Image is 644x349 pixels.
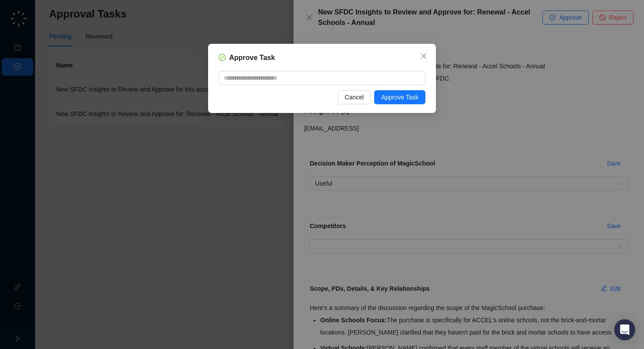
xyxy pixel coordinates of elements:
span: check-circle [219,54,226,61]
div: Open Intercom Messenger [614,319,635,340]
span: Cancel [345,92,364,102]
button: Cancel [338,90,371,104]
h5: Approve Task [229,53,275,63]
span: Approve Task [381,92,418,102]
button: Approve Task [374,90,425,104]
button: Close [417,49,431,63]
span: close [420,53,427,60]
